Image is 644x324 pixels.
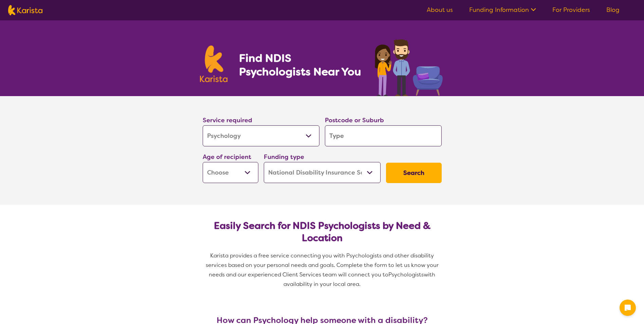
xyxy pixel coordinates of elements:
img: Karista logo [8,5,42,15]
a: For Providers [552,6,590,14]
label: Age of recipient [203,153,251,161]
label: Service required [203,116,252,124]
label: Funding type [264,153,304,161]
span: Karista provides a free service connecting you with Psychologists and other disability services b... [206,252,440,278]
label: Postcode or Suburb [325,116,384,124]
h1: Find NDIS Psychologists Near You [239,51,365,78]
img: psychology [372,37,444,96]
img: Karista logo [200,46,228,82]
h2: Easily Search for NDIS Psychologists by Need & Location [208,220,436,244]
button: Search [386,163,442,183]
a: Funding Information [469,6,536,14]
span: Psychologists [388,271,424,278]
input: Type [325,125,442,146]
a: About us [427,6,453,14]
a: Blog [606,6,620,14]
